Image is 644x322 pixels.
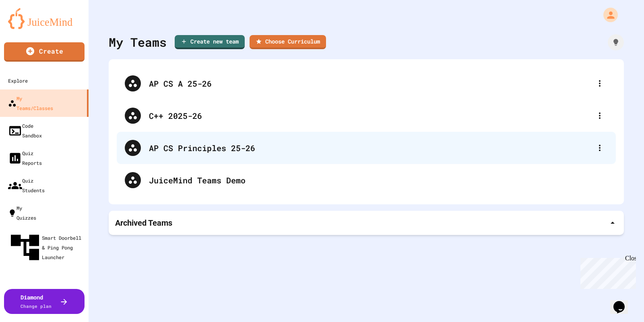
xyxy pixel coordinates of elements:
[8,76,28,85] div: Explore
[4,42,85,62] a: Create
[149,110,592,122] div: C++ 2025-26
[117,132,616,164] div: AP CS Principles 25-26
[21,293,52,310] div: Diamond
[8,176,45,195] div: Quiz Students
[8,203,36,222] div: My Quizzes
[8,121,42,140] div: Code Sandbox
[8,93,53,113] div: My Teams/Classes
[175,35,245,49] a: Create new team
[117,100,616,132] div: C++ 2025-26
[4,289,85,314] button: DiamondChange plan
[117,164,616,196] div: JuiceMind Teams Demo
[595,6,620,24] div: My Account
[117,67,616,100] div: AP CS A 25-26
[149,174,608,186] div: JuiceMind Teams Demo
[250,35,326,49] a: Choose Curriculum
[8,8,80,29] img: logo-orange.svg
[8,148,42,168] div: Quiz Reports
[577,255,636,289] iframe: chat widget
[149,142,592,154] div: AP CS Principles 25-26
[608,34,624,50] div: How it works
[3,3,56,51] div: Chat with us now!Close
[21,303,52,309] span: Change plan
[115,217,172,229] p: Archived Teams
[149,77,592,89] div: AP CS A 25-26
[109,33,167,51] div: My Teams
[8,231,85,264] div: Smart Doorbell & Ping Pong Launcher
[610,290,636,314] iframe: chat widget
